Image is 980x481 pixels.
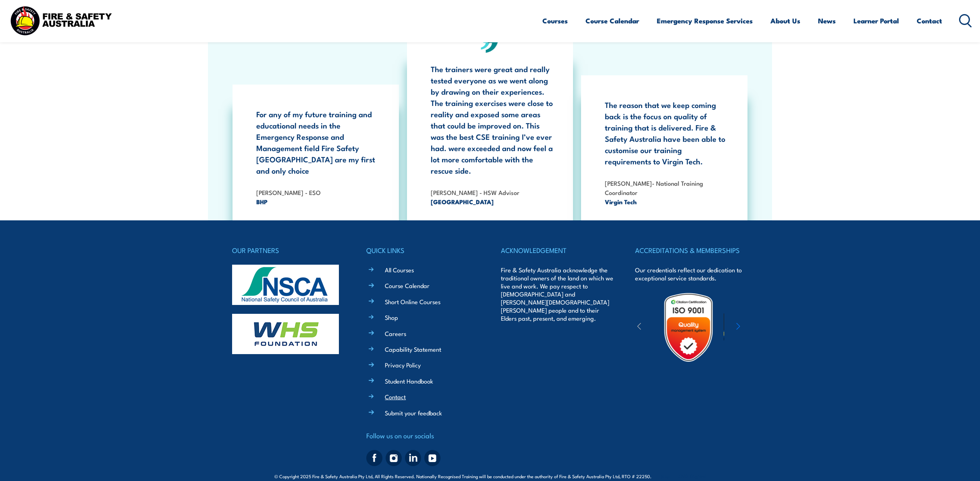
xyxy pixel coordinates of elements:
a: KND Digital [678,472,706,480]
a: Emergency Response Services [657,10,753,31]
a: Student Handbook [385,377,433,385]
img: whs-logo-footer [232,314,339,354]
p: The trainers were great and really tested everyone as we went along by drawing on their experienc... [431,63,553,176]
a: About Us [770,10,800,31]
a: Courses [542,10,568,31]
strong: [PERSON_NAME] - HSW Advisor [431,188,519,197]
h4: Follow us on our socials [366,430,479,441]
a: All Courses [385,265,414,274]
a: Careers [385,329,406,338]
a: Shop [385,313,398,321]
h4: ACCREDITATIONS & MEMBERSHIPS [635,245,748,256]
span: © Copyright 2025 Fire & Safety Australia Pty Ltd, All Rights Reserved. Nationally Recognised Trai... [274,472,706,480]
p: Our credentials reflect our dedication to exceptional service standards. [635,266,748,282]
strong: [PERSON_NAME] - ESO [256,188,321,197]
a: Short Online Courses [385,297,440,306]
p: For any of my future training and educational needs in the Emergency Response and Management fiel... [256,108,379,176]
a: Course Calendar [385,281,430,290]
span: Site: [661,473,706,479]
a: News [818,10,836,31]
img: nsca-logo-footer [232,265,339,305]
strong: [PERSON_NAME]- National Training Coordinator [605,178,703,197]
p: The reason that we keep coming back is the focus on quality of training that is delivered. Fire &... [605,99,727,167]
img: ewpa-logo [724,313,794,341]
h4: QUICK LINKS [366,245,479,256]
span: [GEOGRAPHIC_DATA] [431,197,553,206]
h4: ACKNOWLEDGEMENT [501,245,614,256]
a: Privacy Policy [385,361,421,369]
a: Contact [385,392,406,401]
a: Learner Portal [853,10,899,31]
a: Capability Statement [385,345,441,353]
a: Contact [917,10,942,31]
a: Submit your feedback [385,408,442,417]
span: BHP [256,197,379,206]
a: Course Calendar [586,10,639,31]
img: Untitled design (19) [653,292,724,363]
h4: OUR PARTNERS [232,245,345,256]
span: Virgin Tech [605,197,727,206]
p: Fire & Safety Australia acknowledge the traditional owners of the land on which we live and work.... [501,266,614,322]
